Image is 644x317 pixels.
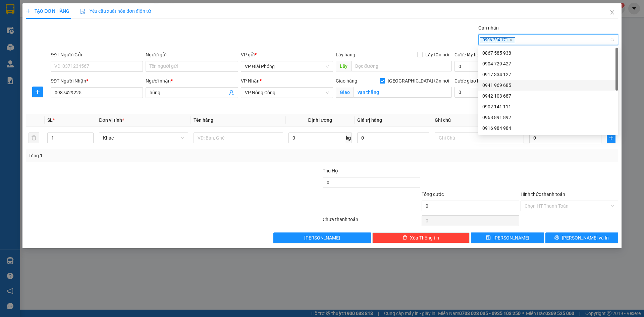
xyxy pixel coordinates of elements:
span: Lấy hàng [336,52,355,57]
div: 0968 891 892 [478,112,618,123]
button: delete [29,133,39,143]
button: Close [603,3,622,22]
span: Giá trị hàng [357,117,382,123]
img: logo [3,23,14,47]
span: Giao [336,87,354,98]
span: [PERSON_NAME] [493,234,529,242]
input: Gán nhãn [516,36,518,44]
span: TẠO ĐƠN HÀNG [26,8,69,14]
span: kg [345,133,352,143]
span: plus [607,135,615,141]
div: 0942 103 687 [482,92,614,100]
span: Giao hàng [336,78,357,84]
strong: CHUYỂN PHÁT NHANH ĐÔNG LÝ [16,5,58,27]
span: SL [47,117,53,123]
span: Yêu cầu xuất hóa đơn điện tử [80,8,151,14]
div: Người gửi [146,51,238,58]
div: 0904 729 427 [482,60,614,67]
div: VP gửi [241,51,333,58]
span: Lấy [336,61,351,71]
input: VD: Bàn, Ghế [194,133,283,143]
div: 0968 891 892 [482,114,614,121]
span: printer [554,235,559,241]
span: Định lượng [308,117,332,123]
button: printer[PERSON_NAME] và In [545,232,618,243]
span: Lấy tận nơi [423,51,452,58]
div: 0916 984 984 [478,123,618,134]
img: icon [80,9,86,14]
label: Cước giao hàng [454,78,488,84]
span: save [486,235,491,241]
div: SĐT Người Gửi [51,51,143,58]
span: GP1209250457 [59,35,99,42]
button: [PERSON_NAME] [273,232,371,243]
button: save[PERSON_NAME] [471,232,544,243]
div: 0917 334 127 [482,71,614,78]
span: VP Nhận [241,78,260,84]
div: 0902 141 111 [478,101,618,112]
div: 0902 141 111 [482,103,614,110]
div: 0867 585 938 [482,49,614,57]
button: deleteXóa Thông tin [372,232,470,243]
span: [GEOGRAPHIC_DATA] tận nơi [385,77,452,85]
input: Cước giao hàng [454,87,510,98]
span: 0906 234 171 [480,37,515,43]
span: Tổng cước [422,192,444,197]
label: Cước lấy hàng [454,52,485,57]
div: 0916 984 984 [482,124,614,132]
div: 0917 334 127 [478,69,618,80]
div: 0867 585 938 [478,48,618,58]
span: Thu Hộ [323,168,338,173]
span: VP Giải Phóng [245,61,329,71]
input: 0 [357,133,429,143]
span: Tên hàng [194,117,213,123]
span: [PERSON_NAME] và In [562,234,609,242]
div: 0942 103 687 [478,91,618,101]
button: plus [32,87,43,97]
label: Gán nhãn [478,25,499,31]
span: plus [33,89,43,95]
span: Khác [103,133,184,143]
th: Ghi chú [432,114,527,127]
div: Chưa thanh toán [322,216,421,227]
div: 0941 969 685 [482,82,614,89]
div: SĐT Người Nhận [51,77,143,85]
strong: PHIẾU BIÊN NHẬN [19,44,55,59]
span: VP Nông Cống [245,88,329,98]
span: user-add [229,90,234,95]
div: 0941 969 685 [478,80,618,91]
input: Cước lấy hàng [454,61,523,72]
span: delete [402,235,407,241]
span: plus [26,9,31,13]
div: Người nhận [146,77,238,85]
span: Đơn vị tính [99,117,124,123]
input: Giao tận nơi [354,87,452,98]
span: [PERSON_NAME] [304,234,340,242]
span: SĐT XE 0906 234 171 [19,29,55,43]
div: Tổng: 1 [29,152,249,159]
button: plus [607,133,615,143]
label: Hình thức thanh toán [521,192,565,197]
span: close [509,38,513,42]
span: close [609,10,615,15]
div: 0904 729 427 [478,58,618,69]
input: Dọc đường [351,61,452,71]
span: Xóa Thông tin [410,234,439,242]
input: Ghi Chú [435,133,524,143]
